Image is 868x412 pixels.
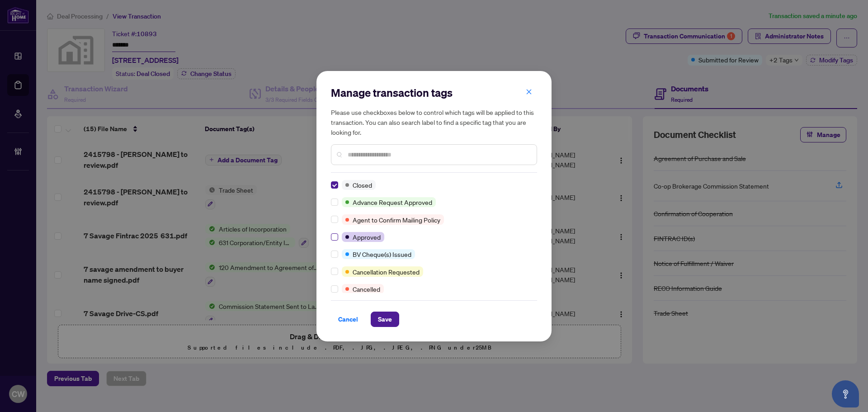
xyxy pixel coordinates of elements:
[353,267,420,277] span: Cancellation Requested
[331,85,537,100] h2: Manage transaction tags
[353,232,381,242] span: Approved
[378,312,392,327] span: Save
[371,312,399,327] button: Save
[353,180,372,190] span: Closed
[353,284,380,294] span: Cancelled
[338,312,358,327] span: Cancel
[331,107,537,137] h5: Please use checkboxes below to control which tags will be applied to this transaction. You can al...
[526,89,532,95] span: close
[832,380,859,407] button: Open asap
[353,215,440,225] span: Agent to Confirm Mailing Policy
[331,312,365,327] button: Cancel
[353,249,411,259] span: BV Cheque(s) Issued
[353,197,432,207] span: Advance Request Approved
